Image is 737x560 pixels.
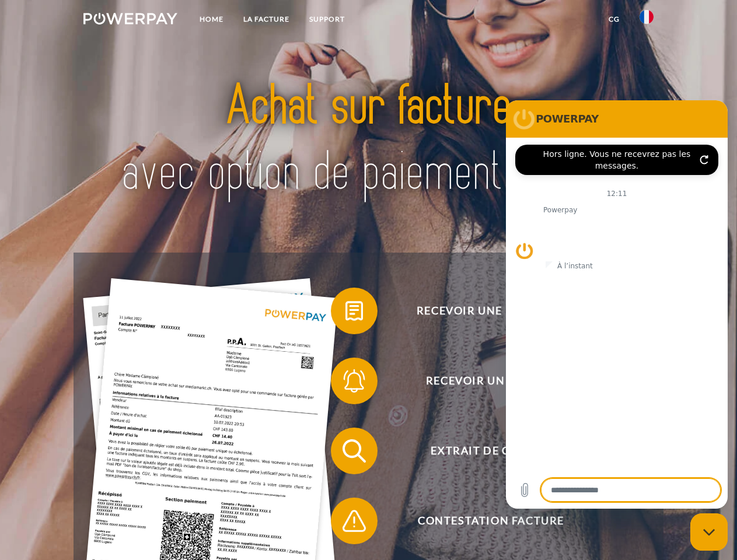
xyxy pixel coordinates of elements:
a: LA FACTURE [233,9,299,30]
span: Recevoir un rappel? [348,358,634,404]
iframe: Fenêtre de messagerie [506,100,728,509]
button: Extrait de compte [331,428,634,474]
a: Home [190,9,233,30]
span: Extrait de compte [348,428,634,474]
button: Recevoir un rappel? [331,358,634,404]
img: fr [640,10,654,24]
img: logo-powerpay-white.svg [83,13,177,24]
img: qb_bill.svg [340,296,369,325]
span: Contestation Facture [348,498,634,544]
iframe: Bouton de lancement de la fenêtre de messagerie, conversation en cours [690,513,728,551]
img: title-powerpay_fr.svg [111,56,626,223]
button: Contestation Facture [331,498,634,544]
button: Recevoir une facture ? [331,288,634,334]
img: qb_bell.svg [340,366,369,395]
img: qb_warning.svg [340,506,369,535]
span: Recevoir une facture ? [348,288,634,334]
img: qb_search.svg [340,436,369,466]
a: CG [599,9,630,30]
a: Support [299,9,355,30]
